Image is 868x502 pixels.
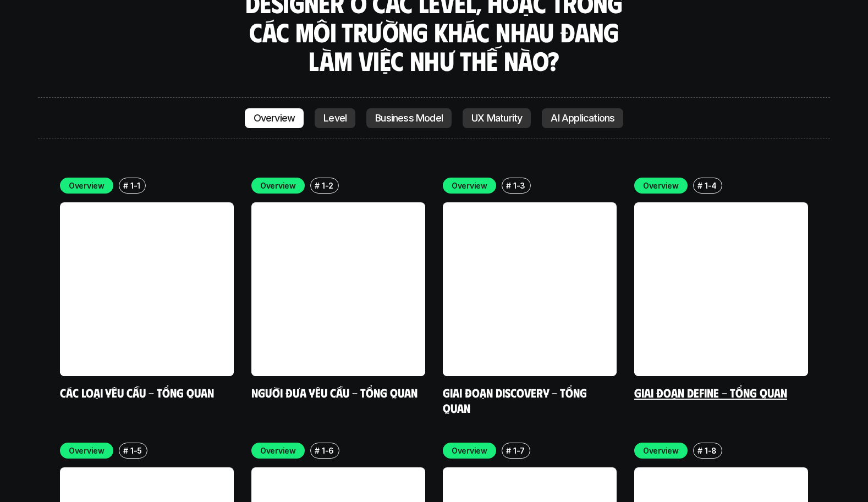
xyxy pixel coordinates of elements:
p: Overview [69,445,105,456]
a: Các loại yêu cầu - Tổng quan [60,385,214,400]
h6: # [697,181,702,190]
p: AI Applications [551,113,614,124]
p: 1-6 [322,445,334,456]
a: Overview [245,108,304,128]
a: UX Maturity [463,108,531,128]
a: Người đưa yêu cầu - Tổng quan [251,385,417,400]
a: AI Applications [542,108,623,128]
p: Overview [452,445,487,456]
p: Overview [643,445,679,456]
p: Overview [643,180,679,191]
a: Level [315,108,355,128]
a: Giai đoạn Define - Tổng quan [634,385,787,400]
h6: # [506,446,511,455]
p: UX Maturity [471,113,522,124]
p: Overview [260,180,296,191]
p: 1-7 [513,445,525,456]
p: Overview [69,180,105,191]
p: 1-8 [705,445,717,456]
p: Overview [452,180,487,191]
h6: # [315,181,320,190]
p: Overview [260,445,296,456]
p: 1-5 [130,445,142,456]
p: 1-1 [130,180,140,191]
h6: # [697,446,702,455]
p: 1-3 [513,180,525,191]
p: Business Model [375,113,443,124]
h6: # [506,181,511,190]
h6: # [315,446,320,455]
p: 1-2 [322,180,333,191]
p: 1-4 [705,180,717,191]
p: Overview [254,113,295,124]
h6: # [123,446,128,455]
h6: # [123,181,128,190]
p: Level [323,113,347,124]
a: Business Model [366,108,452,128]
a: Giai đoạn Discovery - Tổng quan [443,385,590,415]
